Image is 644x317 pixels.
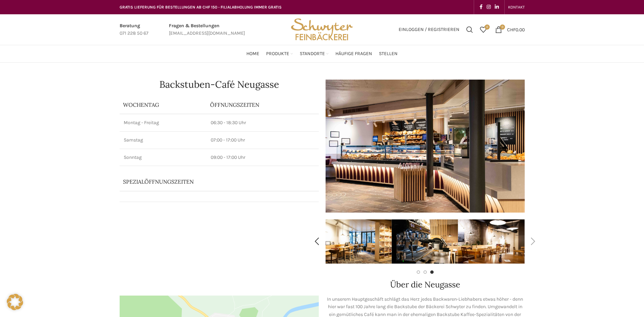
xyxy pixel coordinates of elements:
a: 0 [476,23,490,36]
span: Home [246,51,259,57]
a: Infobox link [120,22,149,37]
div: Main navigation [116,47,528,61]
p: 06:30 - 18:30 Uhr [211,119,315,126]
div: 6 / 7 [392,219,458,264]
p: 09:00 - 17:00 Uhr [211,154,315,161]
a: Suchen [463,23,476,36]
img: schwyter-46 [325,219,391,264]
span: Stellen [379,51,398,57]
span: 0 [485,24,490,30]
a: 0 CHF0.00 [492,23,528,36]
h1: Backstuben-Café Neugasse [120,80,319,89]
span: GRATIS LIEFERUNG FÜR BESTELLUNGEN AB CHF 150 - FILIALABHOLUNG IMMER GRATIS [120,5,282,10]
p: Wochentag [123,101,203,109]
span: 0 [500,24,505,30]
a: Stellen [379,47,398,61]
a: Site logo [289,26,355,32]
p: Spezialöffnungszeiten [123,178,296,185]
p: Montag - Freitag [124,119,203,126]
a: Häufige Fragen [335,47,372,61]
div: Secondary navigation [505,0,528,14]
img: schwyter-20 [392,219,458,264]
div: 5 / 7 [325,219,391,264]
span: Standorte [300,51,325,57]
span: KONTAKT [508,5,525,10]
a: Infobox link [169,22,245,37]
p: Sonntag [124,154,203,161]
p: 07:00 - 17:00 Uhr [211,137,315,144]
span: Einloggen / Registrieren [399,27,459,32]
div: Meine Wunschliste [476,23,490,36]
div: Previous slide [309,233,326,250]
span: CHF [507,27,516,32]
li: Go to slide 3 [430,270,434,274]
p: Samstag [124,137,203,144]
span: Häufige Fragen [335,51,372,57]
li: Go to slide 2 [423,270,427,274]
img: Bäckerei Schwyter [289,14,355,45]
a: Linkedin social link [493,2,501,12]
a: Produkte [266,47,293,61]
div: Next slide [525,233,542,250]
img: schwyter-1 [458,219,524,264]
a: Einloggen / Registrieren [395,23,463,36]
p: ÖFFNUNGSZEITEN [210,101,315,109]
li: Go to slide 1 [417,270,420,274]
h2: Über die Neugasse [326,281,525,289]
a: Instagram social link [485,2,493,12]
a: Facebook social link [477,2,485,12]
bdi: 0.00 [507,27,525,32]
a: KONTAKT [508,0,525,14]
a: Standorte [300,47,329,61]
div: 7 / 7 [458,219,524,264]
span: Produkte [266,51,289,57]
a: Home [246,47,259,61]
